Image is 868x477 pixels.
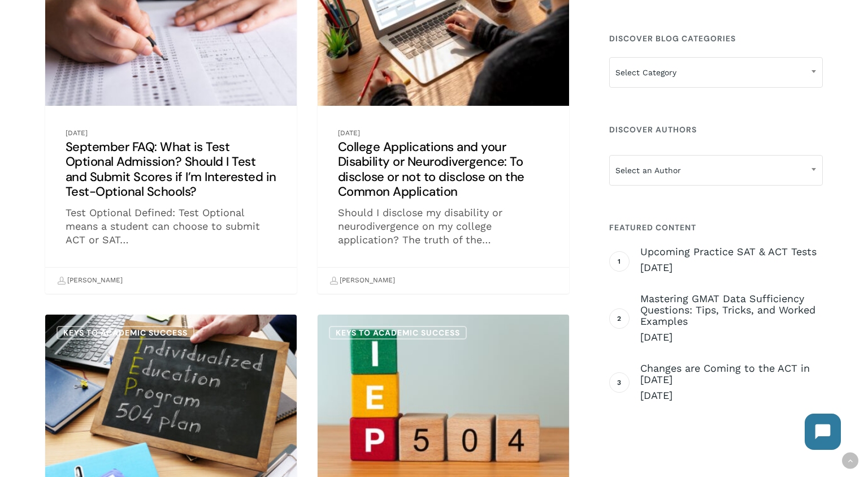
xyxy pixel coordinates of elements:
a: Keys to Academic Success [57,326,194,340]
a: [PERSON_NAME] [57,271,123,290]
span: Upcoming Practice SAT & ACT Tests [640,246,823,257]
h4: Featured Content [609,217,823,238]
span: Select an Author [610,158,822,182]
h4: Discover Blog Categories [609,28,823,49]
span: Select Category [610,61,822,84]
span: [DATE] [640,261,823,274]
a: Changes are Coming to the ACT in [DATE] [DATE] [640,363,823,402]
span: Select Category [609,57,823,88]
span: [DATE] [640,389,823,402]
a: [PERSON_NAME] [329,271,395,290]
span: Mastering GMAT Data Sufficiency Questions: Tips, Tricks, and Worked Examples [640,293,823,327]
a: Keys to Academic Success [329,326,467,340]
span: [DATE] [640,330,823,344]
a: Mastering GMAT Data Sufficiency Questions: Tips, Tricks, and Worked Examples [DATE] [640,293,823,344]
span: Select an Author [609,155,823,186]
h4: Discover Authors [609,119,823,140]
iframe: Chatbot [793,402,852,461]
a: Upcoming Practice SAT & ACT Tests [DATE] [640,246,823,274]
span: Changes are Coming to the ACT in [DATE] [640,363,823,385]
